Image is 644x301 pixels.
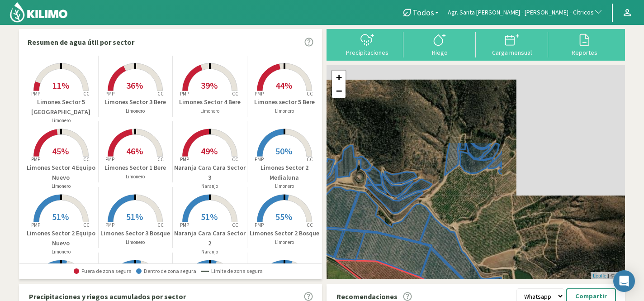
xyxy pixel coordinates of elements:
[593,273,608,278] a: Leaflet
[180,91,189,97] tspan: PMP
[173,163,247,182] p: Naranja Cara Cara Sector 3
[406,49,473,56] div: Riego
[173,229,247,248] p: Naranja Cara Cara Sector 2
[591,272,625,280] div: | ©
[173,248,247,256] p: Naranjo
[548,32,620,56] button: Reportes
[126,145,143,157] span: 46%
[24,163,98,182] p: Limones Sector 4 Equipo Nuevo
[24,248,98,256] p: Limonero
[24,97,98,117] p: Limones Sector 5 [GEOGRAPHIC_DATA]
[412,8,434,17] span: Todos
[275,145,292,157] span: 50%
[31,91,40,97] tspan: PMP
[9,1,68,23] img: Kilimo
[332,71,346,84] a: Zoom in
[334,49,401,56] div: Precipitaciones
[136,268,196,274] span: Dentro de zona segura
[448,8,594,17] span: Agr. Santa [PERSON_NAME] - [PERSON_NAME] - Cítricos
[201,145,218,157] span: 49%
[24,182,98,190] p: Limonero
[173,107,247,115] p: Limonero
[52,211,69,222] span: 51%
[28,37,134,48] p: Resumen de agua útil por sector
[232,222,238,228] tspan: CC
[52,145,69,157] span: 45%
[247,163,322,182] p: Limones Sector 2 Medialuna
[83,156,90,162] tspan: CC
[24,229,98,248] p: Limones Sector 2 Equipo Nuevo
[105,91,114,97] tspan: PMP
[403,32,476,56] button: Riego
[247,229,322,238] p: Limones Sector 2 Bosque
[247,239,322,246] p: Limonero
[99,97,173,107] p: Limones Sector 3 Bere
[247,97,322,107] p: Limones sector 5 Bere
[31,156,40,162] tspan: PMP
[307,222,313,228] tspan: CC
[247,182,322,190] p: Limonero
[255,222,264,228] tspan: PMP
[201,268,263,274] span: Límite de zona segura
[74,268,132,274] span: Fuera de zona segura
[275,211,292,222] span: 55%
[158,91,164,97] tspan: CC
[201,211,218,222] span: 51%
[232,156,238,162] tspan: CC
[83,91,90,97] tspan: CC
[307,91,313,97] tspan: CC
[255,91,264,97] tspan: PMP
[255,156,264,162] tspan: PMP
[476,32,548,56] button: Carga mensual
[478,49,545,56] div: Carga mensual
[275,80,292,91] span: 44%
[551,49,618,56] div: Reportes
[105,156,114,162] tspan: PMP
[201,80,218,91] span: 39%
[126,80,143,91] span: 36%
[158,156,164,162] tspan: CC
[158,222,164,228] tspan: CC
[247,107,322,115] p: Limonero
[443,3,607,23] button: Agr. Santa [PERSON_NAME] - [PERSON_NAME] - Cítricos
[332,84,346,98] a: Zoom out
[331,32,403,56] button: Precipitaciones
[99,163,173,172] p: Limones Sector 1 Bere
[31,222,40,228] tspan: PMP
[232,91,238,97] tspan: CC
[105,222,114,228] tspan: PMP
[180,222,189,228] tspan: PMP
[126,211,143,222] span: 51%
[173,182,247,190] p: Naranjo
[180,156,189,162] tspan: PMP
[24,117,98,124] p: Limonero
[307,156,313,162] tspan: CC
[83,222,90,228] tspan: CC
[99,107,173,115] p: Limonero
[173,97,247,107] p: Limones Sector 4 Bere
[613,270,635,292] div: Open Intercom Messenger
[99,229,173,238] p: Limones Sector 3 Bosque
[99,239,173,246] p: Limonero
[99,173,173,181] p: Limonero
[52,80,69,91] span: 11%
